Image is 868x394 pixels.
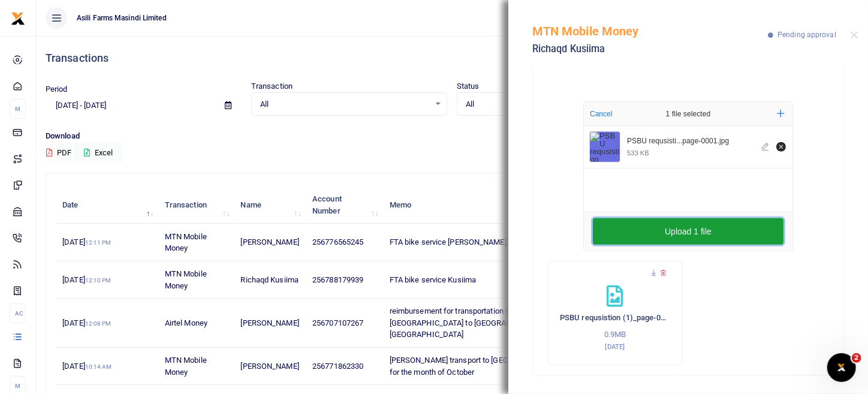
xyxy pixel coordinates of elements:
[62,318,111,327] span: [DATE]
[851,31,858,39] button: Close
[165,269,207,290] span: MTN Mobile Money
[251,80,293,92] label: Transaction
[583,101,793,251] div: File Uploader
[586,106,616,122] button: Cancel
[852,353,861,363] span: 2
[390,237,507,246] span: FTA bike service [PERSON_NAME]
[590,132,620,162] img: PSBU requsistion (1)_page-0001.jpg
[532,43,768,55] h5: Richaqd Kusiima
[312,275,363,284] span: 256788179939
[827,353,856,382] iframe: Intercom live chat
[637,102,739,126] div: 1 file selected
[383,187,581,224] th: Memo: activate to sort column ascending
[560,313,670,323] h6: PSBU requsistion (1)_page-0003
[165,318,207,327] span: Airtel Money
[62,275,111,284] span: [DATE]
[56,187,158,224] th: Date: activate to sort column descending
[306,187,383,224] th: Account Number: activate to sort column ascending
[605,342,625,351] small: [DATE]
[774,140,788,154] button: Remove file
[593,218,783,245] button: Upload 1 file
[85,277,111,284] small: 12:10 PM
[10,99,26,119] li: M
[772,105,789,122] button: Add more files
[390,356,565,377] span: [PERSON_NAME] transport to [GEOGRAPHIC_DATA] for the month of October
[560,329,670,341] p: 0.9MB
[158,187,234,224] th: Transaction: activate to sort column ascending
[532,24,768,38] h5: MTN Mobile Money
[241,275,299,284] span: Richaqd Kusiima
[547,261,683,365] div: PSBU requsistion (1)_page-0003
[390,275,476,284] span: FTA bike service Kusiima
[312,318,363,327] span: 256707107267
[62,362,111,371] span: [DATE]
[234,187,306,224] th: Name: activate to sort column ascending
[457,80,480,92] label: Status
[46,52,858,65] h4: Transactions
[777,31,836,39] span: Pending approval
[241,237,299,246] span: [PERSON_NAME]
[466,98,635,110] span: All
[85,320,111,327] small: 12:08 PM
[46,83,68,95] label: Period
[46,130,858,143] p: Download
[241,362,299,371] span: [PERSON_NAME]
[260,98,430,110] span: All
[74,143,123,163] button: Excel
[10,303,26,323] li: Ac
[62,237,111,246] span: [DATE]
[165,356,207,377] span: MTN Mobile Money
[85,239,111,246] small: 12:11 PM
[390,306,563,339] span: reimbursement for transportation of items from [GEOGRAPHIC_DATA] to [GEOGRAPHIC_DATA] and [GEOGRA...
[165,232,207,253] span: MTN Mobile Money
[759,140,773,154] button: Edit file PSBU requsistion (1)_page-0001.jpg
[627,137,755,146] div: PSBU requsistion (1)_page-0001.jpg
[46,143,72,163] button: PDF
[627,149,649,157] div: 533 KB
[46,95,215,116] input: select period
[312,237,363,246] span: 256776565245
[11,11,25,26] img: logo-small
[312,362,363,371] span: 256771862330
[11,13,25,22] a: logo-small logo-large logo-large
[85,363,112,370] small: 10:14 AM
[241,318,299,327] span: [PERSON_NAME]
[72,13,171,23] span: Asili Farms Masindi Limited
